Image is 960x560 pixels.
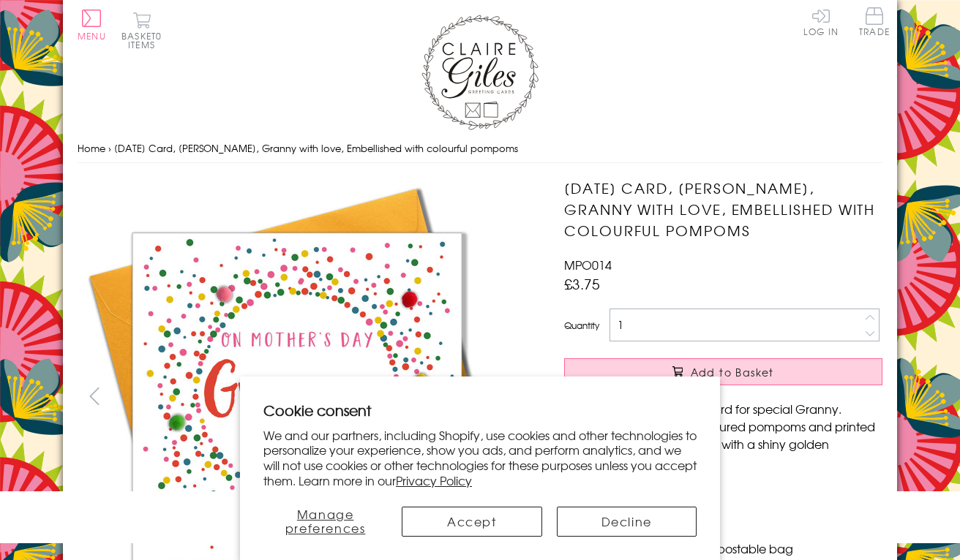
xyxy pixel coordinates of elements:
[564,178,882,241] h1: [DATE] Card, [PERSON_NAME], Granny with love, Embellished with colourful pompoms
[396,472,472,489] a: Privacy Policy
[263,507,387,537] button: Manage preferences
[108,141,111,155] span: ›
[78,379,110,412] button: prev
[564,358,882,385] button: Add to Basket
[114,141,518,155] span: [DATE] Card, [PERSON_NAME], Granny with love, Embellished with colourful pompoms
[579,487,882,504] li: Dimensions: 150mm x 150mm
[564,273,600,294] span: £3.75
[285,505,366,537] span: Manage preferences
[859,7,890,39] a: Trade
[859,7,890,36] span: Trade
[402,507,541,537] button: Accept
[78,29,106,42] span: Menu
[803,7,839,36] a: Log In
[121,12,162,49] button: Basket0 items
[263,400,697,420] h2: Cookie consent
[421,15,539,130] img: Claire Giles Greetings Cards
[78,134,882,164] nav: breadcrumbs
[691,365,774,379] span: Add to Basket
[128,29,162,51] span: 0 items
[78,10,106,40] button: Menu
[564,256,612,273] span: MPO014
[263,428,697,488] p: We and our partners, including Shopify, use cookies and other technologies to personalize your ex...
[564,400,882,470] p: A beautiful bright [DATE] card for special Granny. Embellished with bright coloured pompoms and p...
[564,319,599,332] label: Quantity
[579,540,882,557] li: Comes wrapped in Compostable bag
[78,141,105,155] a: Home
[557,507,697,537] button: Decline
